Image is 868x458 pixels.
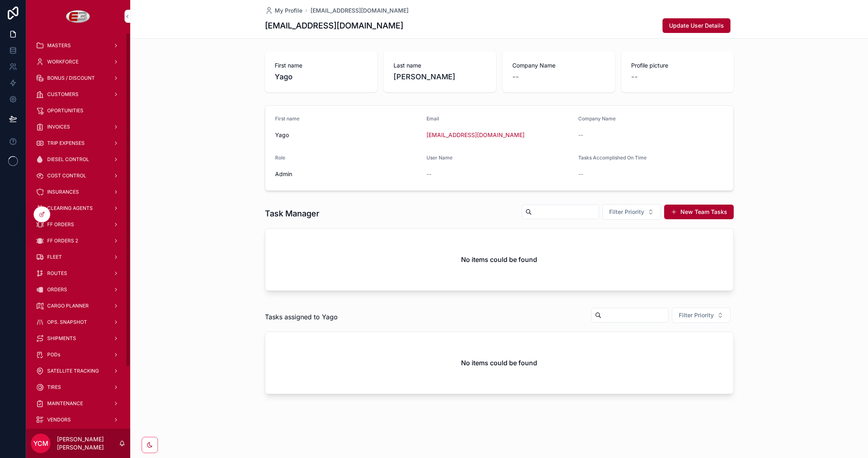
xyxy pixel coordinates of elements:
span: CARGO PLANNER [47,303,89,309]
a: SATELLITE TRACKING [31,364,125,378]
a: FF ORDERS [31,217,125,232]
span: MAINTENANCE [47,400,83,407]
a: ROUTES [31,266,125,281]
span: -- [578,131,583,139]
span: WORKFORCE [47,59,79,65]
button: Update User Details [662,18,730,33]
span: First name [275,61,367,70]
a: FLEET [31,250,125,264]
span: Last name [394,61,486,70]
a: SHIPMENTS [31,331,125,346]
span: YCM [33,438,48,448]
h2: No items could be found [461,358,537,368]
a: OPS. SNAPSHOT [31,315,125,329]
span: COST CONTROL [47,172,86,179]
a: TRIP EXPENSES [31,136,125,150]
a: OPORTUNITIES [31,103,125,118]
span: Update User Details [669,22,724,30]
span: INVOICES [47,124,70,130]
span: TRIP EXPENSES [47,140,85,146]
span: -- [512,71,519,83]
span: MASTERS [47,42,71,49]
a: VENDORS [31,412,125,427]
a: CARGO PLANNER [31,299,125,313]
span: Yago [275,131,420,139]
span: Role [275,155,285,161]
a: COST CONTROL [31,168,125,183]
span: Profile picture [631,61,724,70]
span: -- [578,170,583,178]
span: Company Name [512,61,605,70]
span: SHIPMENTS [47,335,76,342]
a: PODs [31,347,125,362]
span: CUSTOMERS [47,91,79,98]
span: -- [426,170,431,178]
a: My Profile [265,7,302,15]
p: [PERSON_NAME] [PERSON_NAME] [57,435,119,451]
span: Email [426,116,439,122]
span: CLEARING AGENTS [47,205,93,212]
a: INVOICES [31,120,125,134]
span: FF ORDERS 2 [47,238,78,244]
a: ORDERS [31,282,125,297]
span: Admin [275,170,292,178]
span: FF ORDERS [47,221,74,228]
span: FLEET [47,254,62,260]
a: CLEARING AGENTS [31,201,125,216]
span: BONUS / DISCOUNT [47,75,95,81]
a: BONUS / DISCOUNT [31,71,125,85]
span: VENDORS [47,417,71,423]
a: FF ORDERS 2 [31,233,125,248]
span: DIESEL CONTROL [47,156,89,163]
div: scrollable content [26,33,130,429]
span: Yago [275,71,367,83]
a: TIRES [31,380,125,395]
span: First name [275,116,300,122]
span: Tasks Accomplished On Time [578,155,647,161]
a: [EMAIL_ADDRESS][DOMAIN_NAME] [426,131,525,139]
span: TIRES [47,384,61,390]
button: Select Button [672,308,730,323]
span: User Name [426,155,453,161]
a: MASTERS [31,38,125,53]
a: WORKFORCE [31,55,125,69]
span: [PERSON_NAME] [394,71,486,83]
a: INSURANCES [31,185,125,199]
h2: No items could be found [461,255,537,264]
span: -- [631,71,638,83]
span: SATELLITE TRACKING [47,368,99,374]
a: MAINTENANCE [31,396,125,411]
span: Filter Priority [609,208,644,216]
button: Select Button [602,204,661,220]
h1: [EMAIL_ADDRESS][DOMAIN_NAME] [265,20,403,31]
span: INSURANCES [47,189,79,195]
img: App logo [66,10,91,23]
span: PODs [47,351,60,358]
span: Company Name [578,116,616,122]
span: Filter Priority [679,311,714,319]
span: OPORTUNITIES [47,107,83,114]
span: Tasks assigned to Yago [265,312,338,322]
span: ROUTES [47,270,67,277]
button: New Team Tasks [664,205,734,219]
span: OPS. SNAPSHOT [47,319,87,325]
span: ORDERS [47,286,67,293]
a: CUSTOMERS [31,87,125,102]
a: [EMAIL_ADDRESS][DOMAIN_NAME] [310,7,409,15]
a: DIESEL CONTROL [31,152,125,167]
h1: Task Manager [265,208,319,219]
span: My Profile [275,7,302,15]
